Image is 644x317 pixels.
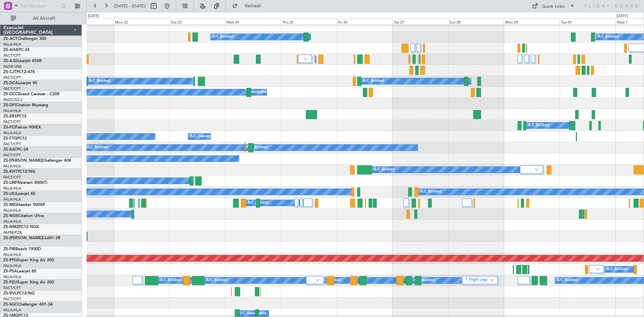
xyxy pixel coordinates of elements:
span: ZS-KAT [3,148,17,152]
img: arrow-gray.svg [490,279,494,281]
a: FALA/HLA [3,130,21,136]
a: ZS-PPGSuper King Air 200 [3,258,54,262]
span: ZS-LRJ [3,192,16,196]
span: ZS-AJD [3,59,17,63]
a: ZS-DCALearjet 45 [3,81,37,85]
span: ZS-NGS [3,214,18,218]
span: All Aircraft [17,16,71,21]
a: FAGC/GCJ [3,97,22,102]
div: A/C Booked [248,198,269,208]
a: FALA/HLA [3,197,21,202]
span: ZS-DFI [3,103,16,107]
div: Mon 22 [114,18,169,24]
a: FACT/CPT [3,119,21,124]
img: arrow-gray.svg [596,268,600,270]
a: ZS-PIRBeech 1900D [3,247,41,251]
div: A/C Booked [89,76,110,86]
label: 7 Flight Legs [466,277,490,283]
a: FALA/HLA [3,274,21,279]
span: ZS-ERS [3,114,17,118]
div: A/C Booked [420,187,441,197]
div: [DATE] [88,13,99,19]
span: ZS-DCA [3,81,18,85]
div: A/C Unavailable [240,87,268,97]
a: FALA/HLA [3,263,21,268]
a: ZS-ACTChallenger 300 [3,37,46,41]
a: FALA/HLA [3,208,21,213]
a: FACT/CPT [3,142,21,147]
div: A/C Booked [528,120,549,130]
a: ZS-AHAPC-24 [3,48,30,52]
a: FACT/CPT [3,53,21,58]
a: ZS-LMFNextant 400XTi [3,181,47,185]
button: Quick Links [529,1,578,11]
div: A/C Booked [206,275,227,285]
a: FALA/HLA [3,186,21,191]
span: Refresh [239,4,267,8]
a: ZS-NMZPC12 NGX [3,225,39,229]
span: ZS-AHA [3,48,18,52]
a: FALA/HLA [3,42,21,47]
a: FAPM/PZB [3,230,22,235]
div: A/C Booked [414,275,435,285]
a: ZS-LRJLearjet 45 [3,192,35,196]
a: ZS-DCCGrand Caravan - C208 [3,92,59,96]
div: Sun 28 [448,18,504,24]
a: ZS-CJTPC12/47E [3,70,35,74]
a: ZS-PSALearjet 60 [3,269,36,273]
a: FACT/CPT [3,153,21,158]
div: Sat 27 [392,18,448,24]
span: [DATE] - [DATE] [114,3,146,9]
div: A/C Booked [160,275,181,285]
a: FALA/HLA [3,164,21,169]
a: FACT/CPT [3,75,21,80]
a: FACT/CPT [3,285,21,290]
span: ZS-PPG [3,258,17,262]
a: FALA/HLA [3,252,21,257]
a: ZS-NGSCitation Ultra [3,214,44,218]
a: ZS-RVLPC12/NG [3,292,35,296]
span: ZS-LMF [3,181,17,185]
a: ZS-ERSPC12 [3,114,26,118]
a: ZS-AJDLearjet 45XR [3,59,42,63]
span: ZS-NMZ [3,225,19,229]
div: [DATE] [616,13,628,19]
a: ZS-FTGPC12 [3,137,27,141]
span: ZS-DCC [3,92,18,96]
a: ZS-PZUSuper King Air 200 [3,280,54,284]
a: FALA/HLA [3,308,21,313]
a: ZS-DFICitation Mustang [3,103,48,107]
a: ZS-FCIFalcon 900EX [3,125,41,129]
a: FAOR/JNB [3,64,21,69]
div: A/C Booked [374,165,395,175]
div: Mon 29 [504,18,559,24]
span: ZS-MIG [3,203,17,207]
a: FACT/CPT [3,175,21,180]
a: FALA/HLA [3,219,21,224]
span: ZS-ACT [3,37,17,41]
div: Fri 26 [337,18,392,24]
span: ZS-[PERSON_NAME] [3,159,42,163]
input: Trip Number [20,1,59,11]
div: Thu 25 [281,18,337,24]
span: ZS-FTG [3,137,17,141]
span: ZS-PSA [3,269,17,273]
a: ZS-SGCChallenger 601-3A [3,303,53,307]
span: ZS-RVL [3,292,17,296]
div: A/C Booked [557,275,578,285]
span: ZS-SGC [3,303,17,307]
div: A/C Unavailable [190,131,218,142]
div: A/C Booked [247,143,268,153]
a: ZS-KHTPC12/NG [3,170,35,174]
span: ZS-KHT [3,170,17,174]
a: FACT/CPT [3,86,21,91]
a: FACT/CPT [3,297,21,302]
div: Tue 30 [559,18,615,24]
a: ZS-[PERSON_NAME]Challenger 604 [3,159,71,163]
div: A/C Booked [598,32,619,42]
a: ZS-MIGHawker 900XP [3,203,45,207]
span: ZS-PZU [3,280,17,284]
span: ZS-PIR [3,247,15,251]
div: Tue 23 [169,18,225,24]
div: A/C Booked [606,264,628,274]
